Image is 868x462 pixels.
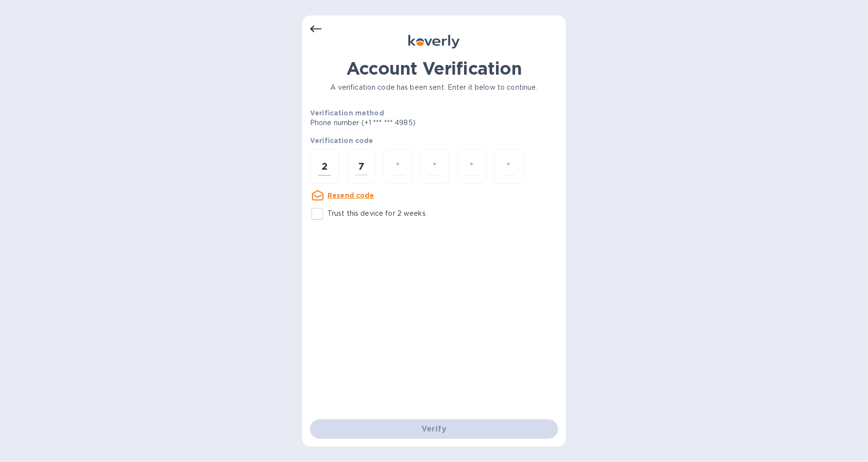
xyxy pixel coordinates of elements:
h1: Account Verification [310,58,558,79]
b: Verification method [310,109,384,117]
p: A verification code has been sent. Enter it below to continue. [310,82,558,93]
u: Resend code [327,191,374,199]
p: Verification code [310,136,558,145]
p: Phone number (+1 *** *** 4985) [310,118,490,128]
p: Trust this device for 2 weeks [327,208,426,219]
